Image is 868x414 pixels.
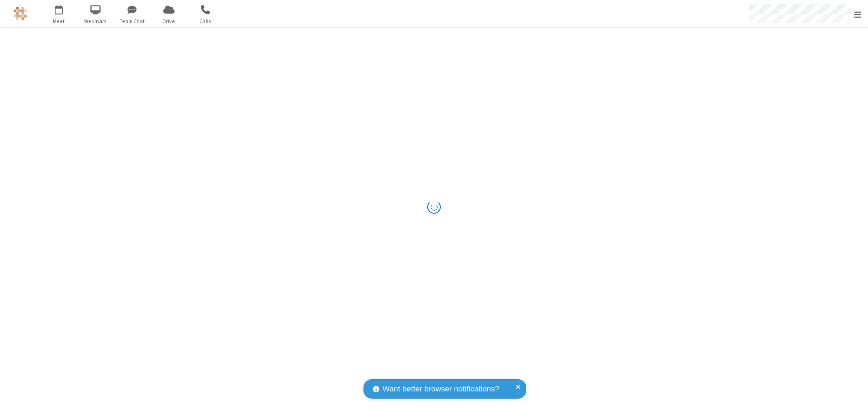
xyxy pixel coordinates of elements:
[14,7,27,20] img: QA Selenium DO NOT DELETE OR CHANGE
[115,17,149,25] span: Team Chat
[189,17,222,25] span: Calls
[152,17,186,25] span: Drive
[382,383,499,395] span: Want better browser notifications?
[79,17,113,25] span: Webinars
[42,17,76,25] span: Meet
